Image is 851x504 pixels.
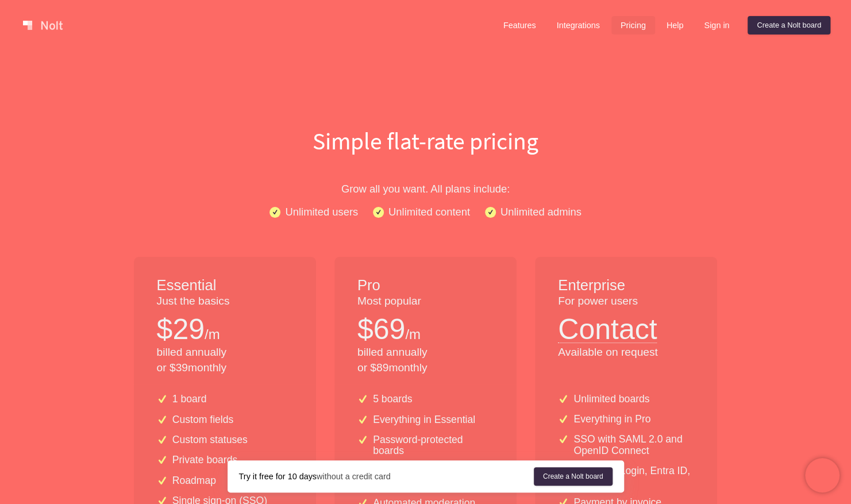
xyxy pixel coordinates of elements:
[558,345,694,360] p: Available on request
[285,203,358,220] p: Unlimited users
[373,394,412,405] p: 5 boards
[157,345,293,376] p: billed annually or $ 39 monthly
[748,16,830,34] a: Create a Nolt board
[172,434,248,445] p: Custom statuses
[573,434,694,456] p: SSO with SAML 2.0 and OpenID Connect
[695,16,738,34] a: Sign in
[388,203,470,220] p: Unlimited content
[172,455,237,465] p: Private boards
[58,124,794,157] h1: Simple flat-rate pricing
[573,414,650,425] p: Everything in Pro
[373,434,494,457] p: Password-protected boards
[357,275,494,296] h1: Pro
[239,471,534,482] div: without a credit card
[500,203,582,220] p: Unlimited admins
[573,394,649,405] p: Unlimited boards
[558,309,657,343] button: Contact
[357,309,405,349] p: $ 69
[172,414,234,425] p: Custom fields
[494,16,545,34] a: Features
[205,325,220,344] p: /m
[558,275,694,296] h1: Enterprise
[373,414,475,425] p: Everything in Essential
[157,309,205,349] p: $ 29
[239,472,317,481] strong: Try it free for 10 days
[58,180,794,197] p: Grow all you want. All plans include:
[611,16,655,34] a: Pricing
[805,458,840,493] iframe: Chatra live chat
[547,16,609,34] a: Integrations
[357,294,494,309] p: Most popular
[157,275,293,296] h1: Essential
[157,294,293,309] p: Just the basics
[357,345,494,376] p: billed annually or $ 89 monthly
[657,16,693,34] a: Help
[558,294,694,309] p: For power users
[534,467,613,486] a: Create a Nolt board
[405,325,421,344] p: /m
[172,394,207,405] p: 1 board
